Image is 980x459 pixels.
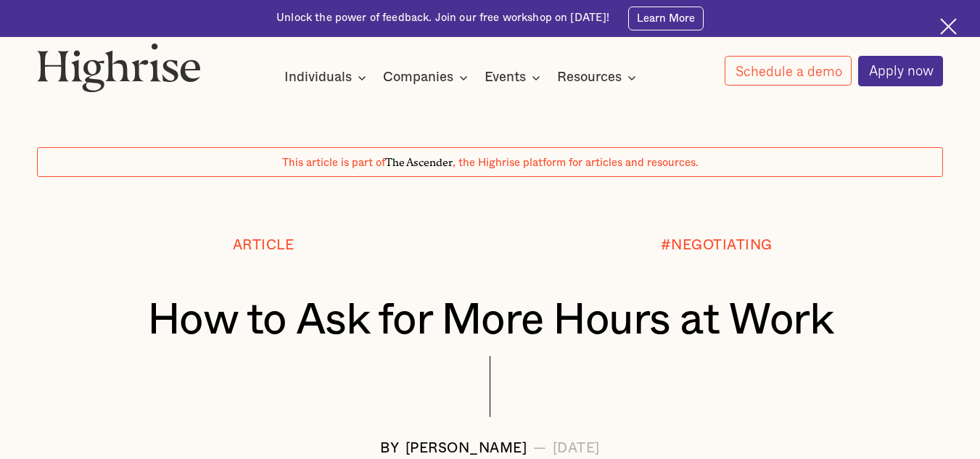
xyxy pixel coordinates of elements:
img: Cross icon [940,18,957,35]
img: Highrise logo [37,43,201,92]
div: [DATE] [553,442,600,457]
div: Events [485,69,526,86]
span: , the Highrise platform for articles and resources. [453,157,699,168]
a: Apply now [858,56,944,86]
div: Resources [557,69,641,86]
div: #NEGOTIATING [661,239,773,254]
div: BY [380,442,399,457]
div: Events [485,69,545,86]
div: Companies [383,69,472,86]
h1: How to Ask for More Hours at Work [75,297,906,344]
span: This article is part of [282,157,385,168]
span: The Ascender [385,154,453,167]
div: Unlock the power of feedback. Join our free workshop on [DATE]! [276,11,609,25]
div: Resources [557,69,622,86]
div: Individuals [284,69,352,86]
a: Learn More [628,7,704,30]
div: Individuals [284,69,371,86]
a: Schedule a demo [725,56,852,86]
div: [PERSON_NAME] [405,442,527,457]
div: Article [233,239,295,254]
div: — [533,442,547,457]
div: Companies [383,69,453,86]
